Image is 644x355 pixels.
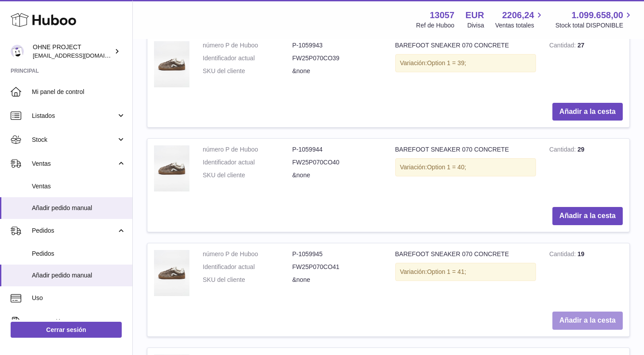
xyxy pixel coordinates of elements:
span: Option 1 = 40; [427,164,466,171]
span: [EMAIL_ADDRESS][DOMAIN_NAME] [33,52,130,59]
span: Stock [32,136,116,144]
dd: P-1059944 [292,145,382,154]
span: Ventas [32,182,126,191]
span: Añadir pedido manual [32,204,126,212]
td: 29 [543,139,629,200]
td: BAREFOOT SNEAKER 070 CONCRETE [389,35,543,96]
span: Listados [32,112,116,120]
dt: Identificador actual [203,158,292,167]
dt: número P de Huboo [203,250,292,258]
dd: &none [292,276,382,284]
span: Pedidos [32,226,116,235]
dd: P-1059945 [292,250,382,258]
img: support@ohneproject.com [11,45,24,58]
td: 27 [543,35,629,96]
a: Cerrar sesión [11,322,122,338]
div: Variación: [395,263,536,281]
span: 1.099.658,00 [571,9,623,21]
img: BAREFOOT SNEAKER 070 CONCRETE [154,145,189,191]
dd: &none [292,67,382,75]
span: Añadir pedido manual [32,271,126,280]
strong: Cantidad [549,250,578,260]
strong: Cantidad [549,42,578,51]
dd: FW25P070CO40 [292,158,382,167]
div: Ref de Huboo [416,21,454,30]
dt: SKU del cliente [203,276,292,284]
div: Divisa [467,21,484,30]
span: Ventas [32,160,116,168]
dt: Identificador actual [203,263,292,271]
span: Option 1 = 39; [427,59,466,66]
dd: FW25P070CO41 [292,263,382,271]
dt: número P de Huboo [203,41,292,50]
dd: FW25P070CO39 [292,54,382,62]
dd: &none [292,171,382,179]
dd: P-1059943 [292,41,382,50]
strong: EUR [466,9,484,21]
span: Stock total DISPONIBLE [555,21,633,30]
td: BAREFOOT SNEAKER 070 CONCRETE [389,243,543,305]
span: Pedidos [32,250,126,258]
td: 19 [543,243,629,305]
span: Ventas totales [495,21,544,30]
span: 2206,24 [502,9,534,21]
span: Mi panel de control [32,88,126,96]
span: Option 1 = 41; [427,268,466,275]
strong: Cantidad [549,146,578,155]
button: Añadir a la cesta [552,312,623,330]
span: Uso [32,294,126,302]
a: 2206,24 Ventas totales [495,9,544,30]
button: Añadir a la cesta [552,103,623,121]
img: BAREFOOT SNEAKER 070 CONCRETE [154,250,189,296]
dt: número P de Huboo [203,145,292,154]
dt: SKU del cliente [203,67,292,75]
td: BAREFOOT SNEAKER 070 CONCRETE [389,139,543,200]
div: Variación: [395,158,536,176]
span: Facturación y pagos [32,318,116,326]
a: 1.099.658,00 Stock total DISPONIBLE [555,9,633,30]
button: Añadir a la cesta [552,207,623,225]
img: BAREFOOT SNEAKER 070 CONCRETE [154,41,189,87]
div: OHNE PROJECT [33,43,112,60]
dt: SKU del cliente [203,171,292,179]
div: Variación: [395,54,536,72]
dt: Identificador actual [203,54,292,62]
strong: 13057 [430,9,455,21]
